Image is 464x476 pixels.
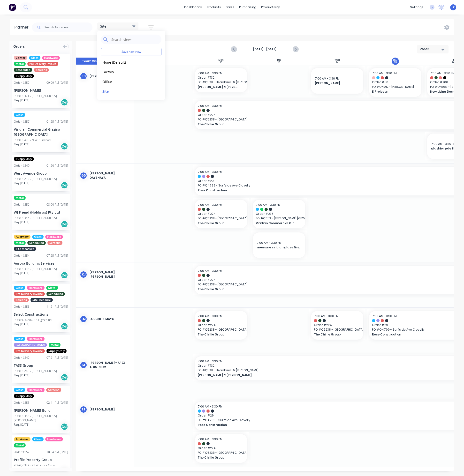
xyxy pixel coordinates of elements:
[198,221,240,225] span: The Chillie Group
[451,5,455,9] span: LC
[14,235,30,239] span: Austview
[14,81,30,85] div: Order # 259
[46,388,61,392] span: Screens
[14,356,30,360] div: Order # 249
[46,253,68,258] div: 07:25 AM [DATE]
[14,318,52,322] div: PO #PO 4296 - 18 Figtree Rd
[198,423,449,427] span: Rose Construction
[14,202,30,207] div: Order # 256
[14,343,47,347] span: [GEOGRAPHIC_DATA]
[80,406,87,413] div: TT
[198,437,222,441] span: 7:00 AM - 3:30 PM
[14,177,57,181] div: PO #Q5212 - [STREET_ADDRESS]
[61,374,68,381] div: Del
[257,245,301,250] span: measure viridian glass first arrive 6am
[14,468,30,472] span: Req. [DATE]
[14,181,30,186] span: Req. [DATE]
[45,235,63,239] span: Hardware
[14,349,45,353] span: Pre Delivery Invoice
[198,314,222,318] span: 7:00 AM - 3:30 PM
[198,104,222,108] span: 7:00 AM - 3:30 PM
[14,337,25,341] span: Glass
[14,401,30,405] div: Order # 253
[237,4,259,11] div: purchasing
[14,450,30,454] div: Order # 252
[14,443,26,447] span: Metal
[111,35,159,44] input: Search views
[14,94,57,98] div: PO #Q5371 - [STREET_ADDRESS]
[198,332,240,337] span: The Chillie Group
[198,404,222,409] span: 7:00 AM - 3:30 PM
[46,401,68,405] div: 02:41 PM [DATE]
[46,292,65,296] span: Scheduled
[182,4,205,11] a: dashboard
[198,85,240,89] span: [PERSON_NAME] & [PERSON_NAME]
[14,220,30,224] span: Req. [DATE]
[430,71,455,75] span: 7:00 AM - 3:30 PM
[46,164,68,168] div: 01:20 PM [DATE]
[46,450,68,454] div: 10:54 AM [DATE]
[431,142,456,146] span: 7:00 AM - 3:30 PM
[80,361,87,369] div: M
[14,171,68,176] div: West Avenue Group
[61,323,68,330] div: Del
[14,127,68,137] div: Viridian Commercial Glazing [GEOGRAPHIC_DATA]
[14,322,30,327] span: Req. [DATE]
[198,327,244,332] span: PO # Q5238 - [GEOGRAPHIC_DATA]
[314,323,360,327] span: Order # 224
[14,142,30,147] span: Req. [DATE]
[256,221,298,225] span: Viridian Commercial Glazing [GEOGRAPHIC_DATA]
[257,241,281,245] span: 7:00 AM - 3:30 PM
[393,59,397,61] div: Thu
[27,388,45,392] span: Hardware
[372,314,397,318] span: 7:00 AM - 3:30 PM
[14,437,30,441] span: Austview
[80,172,87,179] div: GD
[198,269,222,273] span: 7:00 AM - 3:30 PM
[27,286,45,290] span: Hardware
[14,286,25,290] span: Glass
[27,337,45,341] span: Hardware
[14,216,57,220] div: PO #Q5386 - [STREET_ADDRESS]
[198,71,222,75] span: 7:00 AM - 3:30 PM
[14,408,68,413] div: [PERSON_NAME] Build
[372,89,414,94] span: E Projects
[14,88,68,93] div: [PERSON_NAME]
[45,22,92,32] input: Search for orders...
[223,4,237,11] div: sales
[14,267,57,271] div: PO #Q5398 - [STREET_ADDRESS]
[15,24,31,30] div: Planner
[198,451,244,455] span: PO # Q5238 - [GEOGRAPHIC_DATA]
[198,446,244,450] span: Order # 224
[45,437,63,441] span: Hardware
[452,61,455,64] div: 26
[14,241,26,245] span: Metal
[14,253,30,258] div: Order # 254
[256,212,302,216] span: Order # 236
[9,4,16,11] img: Factory
[29,56,40,60] span: Glass
[80,73,87,80] div: BD
[198,203,222,207] span: 7:00 AM - 3:30 PM
[420,47,442,52] div: Week
[101,69,152,74] button: Factory
[14,423,30,427] span: Req. [DATE]
[46,286,58,290] span: Metal
[372,85,418,89] span: PO # Q4912 - [PERSON_NAME]
[76,58,105,65] button: Team View
[101,59,152,65] button: None (Default)
[335,59,340,61] div: Wed
[218,59,224,61] div: Mon
[256,216,302,221] span: PO # Q5113 - [PERSON_NAME] [GEOGRAPHIC_DATA]
[198,359,222,363] span: 7:00 AM - 3:30 PM
[13,44,25,49] span: Orders
[14,373,30,378] span: Req. [DATE]
[14,463,56,468] div: PO #Q5329 - 27 Wurrock Circuit
[61,143,68,150] div: Del
[14,369,57,373] div: PO #Q5265 - [STREET_ADDRESS]
[14,305,30,309] div: Order # 255
[27,241,46,245] span: Scheduled
[372,80,418,84] span: Order # 110
[14,210,68,215] div: WJ Friend (Holdings) Pty Ltd
[14,414,68,423] div: PO #Q5383 - [STREET_ADDRESS][PERSON_NAME]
